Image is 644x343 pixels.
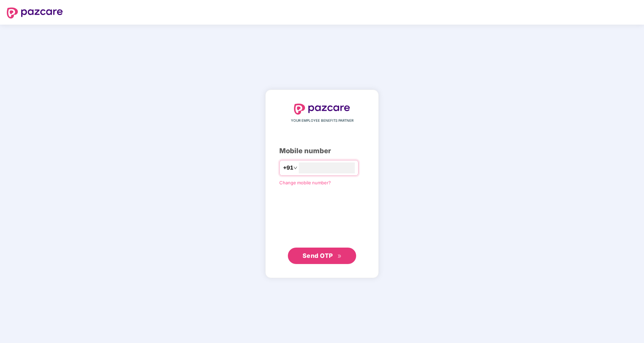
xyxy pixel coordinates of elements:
span: double-right [337,254,342,259]
span: YOUR EMPLOYEE BENEFITS PARTNER [291,118,353,123]
span: Send OTP [303,252,333,259]
span: +91 [283,163,293,172]
img: logo [294,104,350,115]
a: Change mobile number? [279,180,331,185]
img: logo [7,8,63,18]
span: down [293,166,297,170]
button: Send OTPdouble-right [288,248,356,264]
div: Mobile number [279,146,365,156]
